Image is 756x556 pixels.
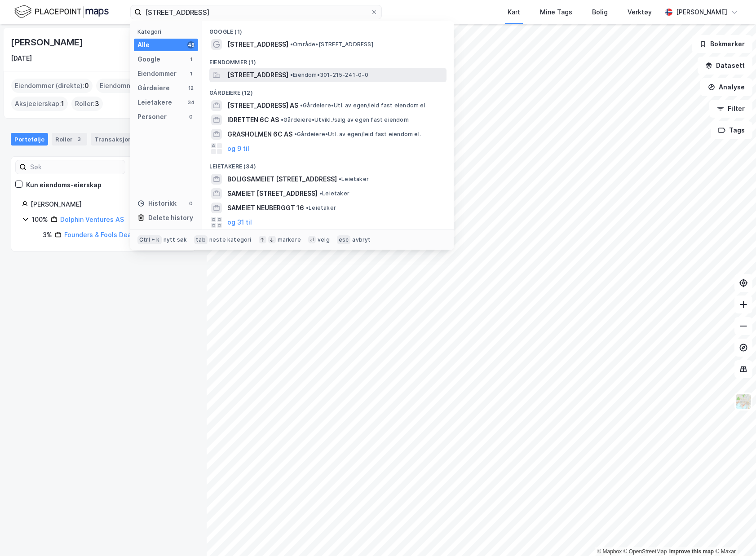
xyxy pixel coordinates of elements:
span: SAMEIET [STREET_ADDRESS] [227,188,318,199]
div: Kategori [137,28,198,35]
a: OpenStreetMap [623,548,667,555]
span: 0 [84,80,89,91]
span: • [300,102,303,109]
button: Bokmerker [692,35,752,53]
div: Delete history [148,212,193,223]
span: • [290,41,293,48]
iframe: Chat Widget [711,513,756,556]
div: avbryt [352,236,371,243]
div: Aksjeeierskap : [11,97,68,111]
a: Dolphin Ventures AS [60,216,124,223]
button: og 31 til [227,217,252,228]
div: Google (1) [202,21,454,37]
div: Bolig [592,7,608,18]
a: Improve this map [669,548,714,555]
span: [STREET_ADDRESS] [227,39,288,50]
div: Verktøy [628,7,652,18]
div: Portefølje [11,133,48,146]
span: GRASHOLMEN 6C AS [227,129,292,140]
div: 34 [187,99,195,106]
span: • [339,176,341,182]
input: Søk [27,160,125,174]
div: neste kategori [209,236,252,243]
span: Eiendom • 301-215-241-0-0 [290,71,368,79]
div: 0 [187,200,195,207]
img: logo.f888ab2527a4732fd821a326f86c7f29.svg [14,4,109,20]
div: Gårdeiere (12) [202,82,454,98]
span: 1 [61,98,64,109]
div: Google [137,54,160,65]
div: Ctrl + k [137,235,162,244]
div: Kun eiendoms-eierskap [26,180,102,190]
span: • [294,131,297,137]
div: Eiendommer (direkte) : [11,79,93,93]
span: [STREET_ADDRESS] AS [227,100,298,111]
button: Analyse [700,78,752,96]
div: velg [318,236,330,243]
span: Gårdeiere • Utl. av egen/leid fast eiendom el. [294,131,421,138]
div: markere [278,236,301,243]
span: 3 [95,98,99,109]
button: Datasett [698,57,752,75]
a: Mapbox [597,548,622,555]
a: Founders & Fools Deal 3 AS [64,231,149,238]
button: Tags [711,121,752,139]
div: Alle [137,40,150,50]
div: 12 [187,84,195,92]
div: [PERSON_NAME] [676,7,727,18]
div: Leietakere (34) [202,156,454,172]
div: Kontrollprogram for chat [711,513,756,556]
div: Historikk [137,198,177,209]
div: esc [337,235,351,244]
div: nytt søk [164,236,187,243]
div: Gårdeiere [137,83,170,93]
span: Leietaker [319,190,349,197]
div: Mine Tags [540,7,572,18]
div: Personer [137,111,167,122]
div: 1 [187,56,195,63]
div: Roller [52,133,87,146]
div: 100% [32,214,48,225]
span: • [319,190,322,197]
span: • [290,71,293,78]
span: Leietaker [306,204,336,212]
span: Leietaker [339,176,369,183]
div: [PERSON_NAME] [11,35,84,49]
div: [PERSON_NAME] [31,199,185,210]
span: IDRETTEN 6C AS [227,115,279,125]
span: • [306,204,309,211]
span: Gårdeiere • Utvikl./salg av egen fast eiendom [281,116,409,124]
img: Z [735,393,752,410]
div: Kart [508,7,520,18]
input: Søk på adresse, matrikkel, gårdeiere, leietakere eller personer [141,5,371,19]
div: Roller : [71,97,103,111]
div: [DATE] [11,53,32,64]
button: Filter [709,100,752,118]
button: og 9 til [227,143,249,154]
div: 1 [187,70,195,77]
span: [STREET_ADDRESS] [227,70,288,80]
span: BOLIGSAMEIET [STREET_ADDRESS] [227,174,337,185]
div: Eiendommer (1) [202,52,454,68]
span: Område • [STREET_ADDRESS] [290,41,373,48]
div: Transaksjoner [91,133,141,146]
span: SAMEIET NEUBERGGT 16 [227,203,304,213]
div: Eiendommer (Indirekte) : [96,79,183,93]
div: Eiendommer [137,68,177,79]
div: 0 [187,113,195,120]
div: tab [194,235,208,244]
span: • [281,116,283,123]
div: 3% [43,229,52,240]
div: Leietakere [137,97,172,108]
div: 48 [187,41,195,49]
div: 3 [75,135,84,144]
span: Gårdeiere • Utl. av egen/leid fast eiendom el. [300,102,427,109]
